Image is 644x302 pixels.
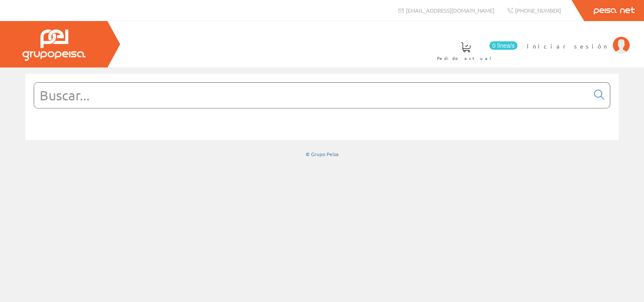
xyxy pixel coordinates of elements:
[34,83,589,108] input: Buscar...
[527,42,609,50] span: Iniciar sesión
[406,7,494,14] span: [EMAIL_ADDRESS][DOMAIN_NAME]
[515,7,561,14] span: [PHONE_NUMBER]
[437,54,494,62] span: Pedido actual
[25,151,619,158] div: © Grupo Peisa
[489,41,518,50] span: 0 línea/s
[22,30,86,61] img: Grupo Peisa
[527,35,630,43] a: Iniciar sesión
